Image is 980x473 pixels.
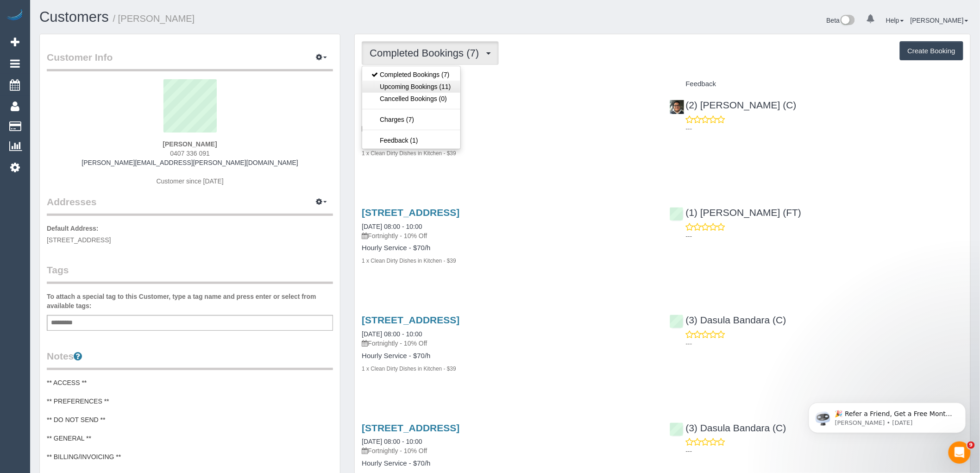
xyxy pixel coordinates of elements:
p: Fortnightly - 10% Off [362,124,655,133]
img: (2) Roumany Gergis (C) [670,100,684,114]
a: [PERSON_NAME][EMAIL_ADDRESS][PERSON_NAME][DOMAIN_NAME] [82,159,298,166]
a: Completed Bookings (7) [362,69,460,81]
p: --- [686,232,963,241]
label: Default Address: [47,224,99,233]
a: [DATE] 08:00 - 10:00 [362,223,422,230]
h4: Service [362,80,655,88]
p: --- [686,447,963,456]
p: --- [686,339,963,348]
small: 1 x Clean Dirty Dishes in Kitchen - $39 [362,366,456,372]
a: Feedback (1) [362,134,460,146]
h4: Hourly Service - $70/h [362,244,655,252]
legend: Tags [47,263,333,284]
h4: Hourly Service - $70/h [362,352,655,360]
p: Fortnightly - 10% Off [362,339,655,348]
p: Fortnightly - 10% Off [362,446,655,455]
a: [STREET_ADDRESS] [362,207,459,218]
span: 🎉 Refer a Friend, Get a Free Month! 🎉 Love Automaid? Share the love! When you refer a friend who ... [40,27,158,126]
a: [DATE] 08:00 - 10:00 [362,438,422,445]
p: --- [686,124,963,133]
span: 0407 336 091 [170,150,210,157]
a: (2) [PERSON_NAME] (C) [670,100,797,110]
a: [STREET_ADDRESS] [362,423,459,433]
a: Upcoming Bookings (11) [362,81,460,93]
h4: Hourly Service - $70/h [362,137,655,145]
a: Charges (7) [362,114,460,126]
legend: Notes [47,349,333,370]
h4: Hourly Service - $70/h [362,460,655,467]
a: (3) Dasula Bandara (C) [670,315,786,325]
a: Customers [39,9,109,25]
strong: [PERSON_NAME] [163,140,217,148]
a: [STREET_ADDRESS] [362,315,459,325]
button: Completed Bookings (7) [362,41,499,65]
h4: Feedback [670,80,963,88]
span: Completed Bookings (7) [370,47,484,59]
a: (3) Dasula Bandara (C) [670,423,786,433]
p: Message from Ellie, sent 5d ago [40,36,160,44]
label: To attach a special tag to this Customer, type a tag name and press enter or select from availabl... [47,292,333,310]
a: (1) [PERSON_NAME] (FT) [670,207,802,218]
a: [PERSON_NAME] [911,17,968,24]
a: Help [886,17,904,24]
a: Beta [827,17,855,24]
iframe: Intercom notifications message [795,383,980,448]
small: 1 x Clean Dirty Dishes in Kitchen - $39 [362,258,456,264]
img: Automaid Logo [6,9,24,22]
p: Fortnightly - 10% Off [362,231,655,240]
span: Customer since [DATE] [157,177,224,185]
span: [STREET_ADDRESS] [47,236,111,244]
button: Create Booking [900,41,963,61]
span: 9 [967,441,975,449]
iframe: Intercom live chat [949,441,971,464]
legend: Customer Info [47,50,333,71]
small: 1 x Clean Dirty Dishes in Kitchen - $39 [362,150,456,157]
small: / [PERSON_NAME] [113,13,195,24]
a: Cancelled Bookings (0) [362,93,460,105]
a: [DATE] 08:00 - 10:00 [362,330,422,338]
img: New interface [840,15,855,27]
